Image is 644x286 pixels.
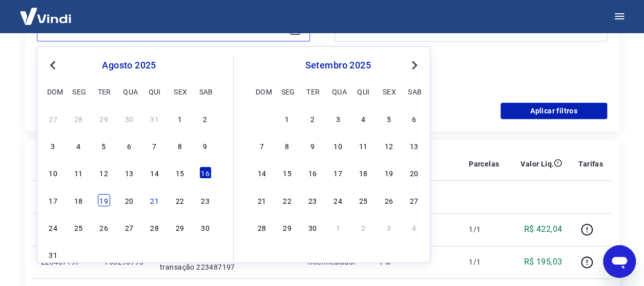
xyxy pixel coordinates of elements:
[47,112,59,125] div: Choose domingo, 27 de julho de 2025
[149,248,161,260] div: Choose quinta-feira, 4 de setembro de 2025
[199,194,212,206] div: Choose sábado, 23 de agosto de 2025
[383,221,395,233] div: Choose sexta-feira, 3 de outubro de 2025
[578,159,603,169] p: Tarifas
[149,112,161,125] div: Choose quinta-feira, 31 de julho de 2025
[408,59,421,71] button: Next Month
[281,194,293,206] div: Choose segunda-feira, 22 de setembro de 2025
[47,194,59,206] div: Choose domingo, 17 de agosto de 2025
[383,166,395,179] div: Choose sexta-feira, 19 de setembro de 2025
[357,139,369,152] div: Choose quinta-feira, 11 de setembro de 2025
[357,194,369,206] div: Choose quinta-feira, 25 de setembro de 2025
[199,221,212,233] div: Choose sábado, 30 de agosto de 2025
[501,103,607,119] button: Aplicar filtros
[306,112,319,125] div: Choose terça-feira, 2 de setembro de 2025
[256,112,268,125] div: Choose domingo, 31 de agosto de 2025
[383,139,395,152] div: Choose sexta-feira, 12 de setembro de 2025
[47,248,59,260] div: Choose domingo, 31 de agosto de 2025
[306,194,319,206] div: Choose terça-feira, 23 de setembro de 2025
[469,224,499,234] p: 1/1
[383,112,395,125] div: Choose sexta-feira, 5 de setembro de 2025
[199,112,212,125] div: Choose sábado, 2 de agosto de 2025
[98,112,110,125] div: Choose terça-feira, 29 de julho de 2025
[357,166,369,179] div: Choose quinta-feira, 18 de setembro de 2025
[306,139,319,152] div: Choose terça-feira, 9 de setembro de 2025
[408,221,420,233] div: Choose sábado, 4 de outubro de 2025
[98,166,110,179] div: Choose terça-feira, 12 de agosto de 2025
[306,85,319,97] div: ter
[469,257,499,267] p: 1/1
[149,139,161,152] div: Choose quinta-feira, 7 de agosto de 2025
[332,112,344,125] div: Choose quarta-feira, 3 de setembro de 2025
[72,194,85,206] div: Choose segunda-feira, 18 de agosto de 2025
[306,166,319,179] div: Choose terça-feira, 16 de setembro de 2025
[469,159,499,169] p: Parcelas
[254,111,422,234] div: month 2025-09
[98,221,110,233] div: Choose terça-feira, 26 de agosto de 2025
[72,248,85,260] div: Choose segunda-feira, 1 de setembro de 2025
[521,159,554,169] p: Valor Líq.
[357,112,369,125] div: Choose quinta-feira, 4 de setembro de 2025
[174,194,186,206] div: Choose sexta-feira, 22 de agosto de 2025
[72,85,85,97] div: seg
[199,85,212,97] div: sab
[174,112,186,125] div: Choose sexta-feira, 1 de agosto de 2025
[47,139,59,152] div: Choose domingo, 3 de agosto de 2025
[123,112,135,125] div: Choose quarta-feira, 30 de julho de 2025
[149,221,161,233] div: Choose quinta-feira, 28 de agosto de 2025
[98,85,110,97] div: ter
[603,245,636,278] iframe: Botão para abrir a janela de mensagens
[46,111,213,262] div: month 2025-08
[123,139,135,152] div: Choose quarta-feira, 6 de agosto de 2025
[408,194,420,206] div: Choose sábado, 27 de setembro de 2025
[383,194,395,206] div: Choose sexta-feira, 26 de setembro de 2025
[383,85,395,97] div: sex
[47,221,59,233] div: Choose domingo, 24 de agosto de 2025
[12,1,79,32] img: Vindi
[174,166,186,179] div: Choose sexta-feira, 15 de agosto de 2025
[281,85,293,97] div: seg
[199,139,212,152] div: Choose sábado, 9 de agosto de 2025
[408,166,420,179] div: Choose sábado, 20 de setembro de 2025
[332,85,344,97] div: qua
[332,221,344,233] div: Choose quarta-feira, 1 de outubro de 2025
[408,85,420,97] div: sab
[256,85,268,97] div: dom
[332,166,344,179] div: Choose quarta-feira, 17 de setembro de 2025
[524,223,563,235] p: R$ 422,04
[72,112,85,125] div: Choose segunda-feira, 28 de julho de 2025
[256,221,268,233] div: Choose domingo, 28 de setembro de 2025
[123,221,135,233] div: Choose quarta-feira, 27 de agosto de 2025
[98,248,110,260] div: Choose terça-feira, 2 de setembro de 2025
[47,166,59,179] div: Choose domingo, 10 de agosto de 2025
[47,59,59,71] button: Previous Month
[174,248,186,260] div: Choose sexta-feira, 5 de setembro de 2025
[281,139,293,152] div: Choose segunda-feira, 8 de setembro de 2025
[47,85,59,97] div: dom
[174,221,186,233] div: Choose sexta-feira, 29 de agosto de 2025
[123,166,135,179] div: Choose quarta-feira, 13 de agosto de 2025
[72,139,85,152] div: Choose segunda-feira, 4 de agosto de 2025
[98,139,110,152] div: Choose terça-feira, 5 de agosto de 2025
[149,85,161,97] div: qui
[123,194,135,206] div: Choose quarta-feira, 20 de agosto de 2025
[256,166,268,179] div: Choose domingo, 14 de setembro de 2025
[123,248,135,260] div: Choose quarta-feira, 3 de setembro de 2025
[524,256,563,268] p: R$ 195,03
[72,221,85,233] div: Choose segunda-feira, 25 de agosto de 2025
[332,139,344,152] div: Choose quarta-feira, 10 de setembro de 2025
[123,85,135,97] div: qua
[174,85,186,97] div: sex
[306,221,319,233] div: Choose terça-feira, 30 de setembro de 2025
[332,194,344,206] div: Choose quarta-feira, 24 de setembro de 2025
[408,112,420,125] div: Choose sábado, 6 de setembro de 2025
[72,166,85,179] div: Choose segunda-feira, 11 de agosto de 2025
[199,248,212,260] div: Choose sábado, 6 de setembro de 2025
[98,194,110,206] div: Choose terça-feira, 19 de agosto de 2025
[357,221,369,233] div: Choose quinta-feira, 2 de outubro de 2025
[174,139,186,152] div: Choose sexta-feira, 8 de agosto de 2025
[357,85,369,97] div: qui
[281,166,293,179] div: Choose segunda-feira, 15 de setembro de 2025
[199,166,212,179] div: Choose sábado, 16 de agosto de 2025
[149,166,161,179] div: Choose quinta-feira, 14 de agosto de 2025
[281,112,293,125] div: Choose segunda-feira, 1 de setembro de 2025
